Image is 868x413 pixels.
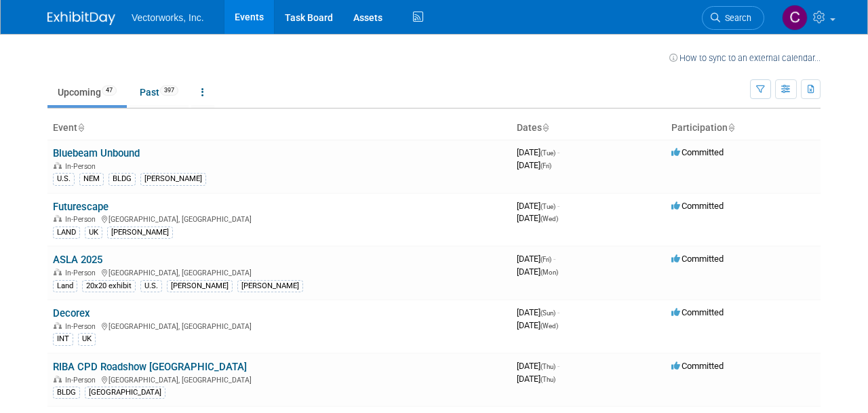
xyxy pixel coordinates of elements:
div: UK [78,333,96,345]
span: [DATE] [517,160,551,170]
div: [PERSON_NAME] [167,280,233,292]
div: U.S. [140,280,162,292]
span: (Wed) [540,322,558,330]
span: (Tue) [540,203,555,210]
span: (Mon) [540,269,558,276]
div: U.S. [53,173,75,185]
span: Committed [671,147,724,157]
span: [DATE] [517,267,558,277]
span: 47 [102,85,117,96]
span: 397 [160,85,178,96]
span: Committed [671,361,724,371]
img: In-Person Event [54,269,62,275]
span: [DATE] [517,201,559,211]
div: [PERSON_NAME] [140,173,206,185]
div: [GEOGRAPHIC_DATA], [GEOGRAPHIC_DATA] [53,320,506,331]
div: BLDG [108,173,136,185]
div: [GEOGRAPHIC_DATA] [85,387,165,399]
div: [GEOGRAPHIC_DATA], [GEOGRAPHIC_DATA] [53,267,506,277]
a: Sort by Event Name [77,122,84,133]
th: Participation [666,117,821,140]
span: In-Person [65,162,100,171]
span: - [553,254,555,264]
span: [DATE] [517,307,559,317]
a: Futurescape [53,201,108,213]
span: In-Person [65,322,100,331]
span: Committed [671,254,724,264]
span: - [557,361,559,371]
a: Sort by Start Date [542,122,549,133]
div: 20x20 exhibit [82,280,136,292]
span: [DATE] [517,213,558,223]
span: Search [720,13,751,23]
div: NEM [79,173,104,185]
a: Sort by Participation Type [728,122,734,133]
span: (Fri) [540,162,551,170]
span: In-Person [65,269,100,277]
span: In-Person [65,215,100,224]
div: [GEOGRAPHIC_DATA], [GEOGRAPHIC_DATA] [53,213,506,224]
img: In-Person Event [54,376,62,382]
img: Connor Mallyon [782,5,808,31]
span: (Thu) [540,376,555,383]
span: Vectorworks, Inc. [132,12,204,23]
div: Land [53,280,77,292]
span: In-Person [65,376,100,385]
span: (Wed) [540,215,558,222]
a: Past397 [130,79,189,105]
a: RIBA CPD Roadshow [GEOGRAPHIC_DATA] [53,361,247,373]
a: How to sync to an external calendar... [669,53,821,63]
div: INT [53,333,73,345]
div: [GEOGRAPHIC_DATA], [GEOGRAPHIC_DATA] [53,374,506,385]
a: Search [702,6,764,30]
img: In-Person Event [54,215,62,222]
span: Committed [671,307,724,317]
th: Dates [511,117,666,140]
a: Upcoming47 [47,79,127,105]
span: - [557,307,559,317]
div: BLDG [53,387,80,399]
span: [DATE] [517,254,555,264]
span: (Thu) [540,363,555,370]
div: [PERSON_NAME] [237,280,303,292]
span: (Tue) [540,149,555,157]
img: ExhibitDay [47,12,115,25]
span: [DATE] [517,320,558,330]
span: (Fri) [540,256,551,263]
span: - [557,147,559,157]
span: - [557,201,559,211]
th: Event [47,117,511,140]
a: Bluebeam Unbound [53,147,140,159]
span: (Sun) [540,309,555,317]
div: [PERSON_NAME] [107,227,173,239]
div: UK [85,227,102,239]
span: [DATE] [517,374,555,384]
span: [DATE] [517,361,559,371]
a: Decorex [53,307,90,319]
span: [DATE] [517,147,559,157]
img: In-Person Event [54,322,62,329]
img: In-Person Event [54,162,62,169]
a: ASLA 2025 [53,254,102,266]
div: LAND [53,227,80,239]
span: Committed [671,201,724,211]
